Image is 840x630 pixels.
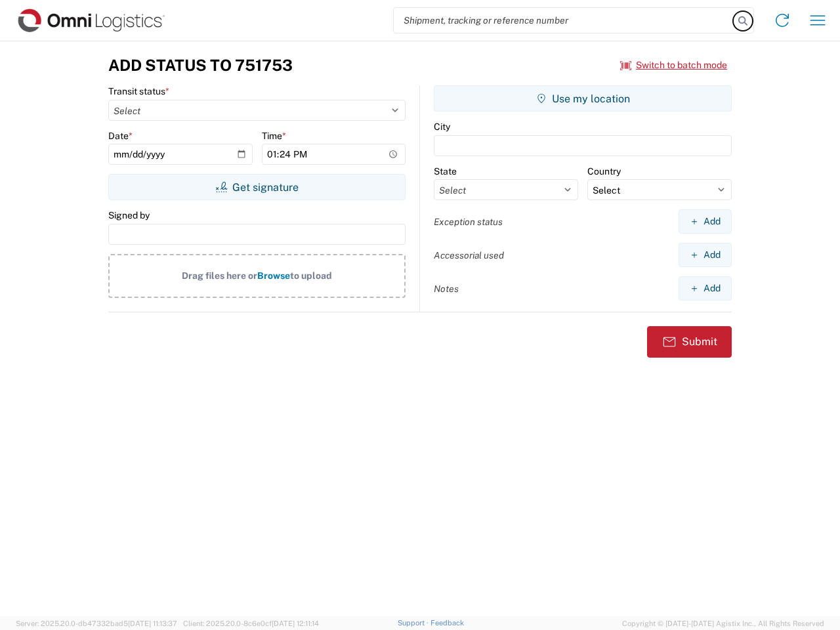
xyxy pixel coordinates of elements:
[620,54,727,76] button: Switch to batch mode
[622,618,824,629] span: Copyright © [DATE]-[DATE] Agistix Inc., All Rights Reserved
[128,619,177,627] span: [DATE] 11:13:37
[434,283,459,295] label: Notes
[587,165,621,177] label: Country
[434,249,504,261] label: Accessorial used
[108,209,150,221] label: Signed by
[434,165,457,177] label: State
[262,130,286,142] label: Time
[16,619,177,627] span: Server: 2025.20.0-db47332bad5
[679,209,732,234] button: Add
[679,276,732,301] button: Add
[108,85,169,97] label: Transit status
[272,619,319,627] span: [DATE] 12:11:14
[394,8,734,33] input: Shipment, tracking or reference number
[183,619,319,627] span: Client: 2025.20.0-8c6e0cf
[108,174,406,200] button: Get signature
[430,619,464,627] a: Feedback
[290,270,332,281] span: to upload
[679,243,732,267] button: Add
[182,270,257,281] span: Drag files here or
[108,56,293,75] h3: Add Status to 751753
[434,121,450,133] label: City
[108,130,133,142] label: Date
[398,619,430,627] a: Support
[434,216,503,228] label: Exception status
[257,270,290,281] span: Browse
[647,326,732,358] button: Submit
[434,85,732,112] button: Use my location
